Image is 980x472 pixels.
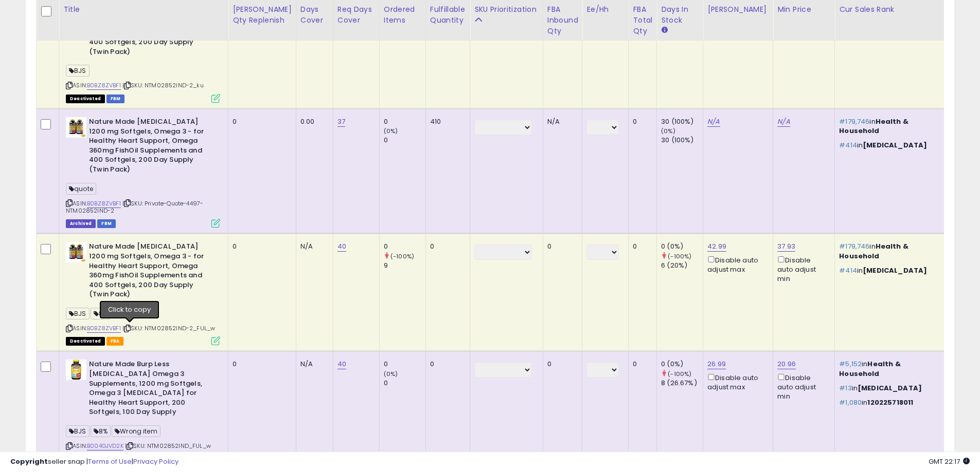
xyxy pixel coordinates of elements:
span: [MEDICAL_DATA] [863,140,927,150]
small: (-100%) [668,370,691,378]
a: 42.99 [707,241,726,252]
span: quote [66,183,96,195]
div: FBA Total Qty [633,4,652,36]
span: #179,746 [839,241,869,251]
span: FBM [97,219,116,228]
span: Wrong item [112,425,161,437]
div: 0 [384,242,425,251]
img: 513uI5oGEHL._SL40_.jpg [66,117,86,138]
div: 0.00 [300,117,325,126]
small: (0%) [384,370,398,378]
a: 37.93 [777,241,795,252]
div: 410 [430,117,462,126]
b: Nature Made [MEDICAL_DATA] 1200 mg Softgels, Omega 3 - for Healthy Heart Support, Omega 360mg Fis... [89,117,214,177]
div: 0 [547,242,575,251]
div: ASIN: [66,242,220,344]
p: in [839,384,940,393]
div: 0 [384,360,425,369]
span: | SKU: Private-Quote-4497-NTM02852IND-2 [66,199,203,215]
div: ASIN: [66,117,220,226]
div: 30 (100%) [661,136,703,145]
span: Health & Household [839,241,908,260]
div: Ordered Items [384,4,421,26]
p: in [839,360,940,378]
div: Days Cover [300,4,329,26]
p: in [839,242,940,260]
div: N/A [300,360,325,369]
div: 9 [384,261,425,270]
a: N/A [707,117,720,127]
small: (-100%) [390,252,414,260]
div: Disable auto adjust min [777,372,827,402]
div: Min Price [777,4,830,15]
div: 0 (0%) [661,242,703,251]
div: 6 (20%) [661,261,703,270]
span: 120225718011 [867,398,913,407]
a: N/A [777,117,790,127]
a: B0BZ8ZVBF1 [87,324,121,333]
div: 0 [233,360,288,369]
img: 513uI5oGEHL._SL40_.jpg [66,242,86,262]
span: [MEDICAL_DATA] [858,383,922,393]
p: in [839,141,940,150]
div: 0 [633,117,649,126]
span: BJS [66,308,90,319]
p: in [839,398,940,407]
img: 41+jtj5gSJL._SL40_.jpg [66,360,86,380]
span: #414 [839,140,857,150]
div: 0 [384,117,425,126]
a: Terms of Use [88,457,132,466]
span: All listings that are unavailable for purchase on Amazon for any reason other than out-of-stock [66,95,105,103]
div: N/A [547,117,575,126]
small: (0%) [384,127,398,135]
span: #414 [839,266,857,275]
span: 8% [91,425,111,437]
div: 0 [384,379,425,388]
span: All listings that are unavailable for purchase on Amazon for any reason other than out-of-stock [66,337,105,346]
span: Health & Household [839,359,900,378]
b: Nature Made [MEDICAL_DATA] 1200 mg Softgels, Omega 3 - for Healthy Heart Support, Omega 360mg Fis... [89,242,214,301]
div: Cur Sales Rank [839,4,943,15]
span: | SKU: NTM02852IND-2_FUL_w [122,324,215,332]
a: 40 [337,241,346,252]
small: (-100%) [668,252,691,260]
div: 30 (100%) [661,117,703,126]
div: [PERSON_NAME] [707,4,769,15]
div: 0 [233,117,288,126]
span: [MEDICAL_DATA] [863,266,927,275]
div: [PERSON_NAME] Qty Replenish [233,4,292,26]
span: BJS [66,425,90,437]
div: Disable auto adjust min [777,254,827,284]
b: Nature Made Burp Less [MEDICAL_DATA] Omega 3 Supplements, 1200 mg Softgels, Omega 3 [MEDICAL_DATA... [89,360,214,419]
div: N/A [300,242,325,251]
span: Health & Household [839,117,908,136]
span: 8% [91,308,111,319]
div: Req Days Cover [337,4,375,26]
a: 20.96 [777,359,796,369]
div: Ee/hh [586,4,624,15]
span: #179,746 [839,117,869,126]
a: 37 [337,117,345,127]
div: seller snap | | [10,457,179,467]
div: FBA inbound Qty [547,4,578,36]
a: 40 [337,359,346,369]
a: Privacy Policy [133,457,179,466]
small: (0%) [661,127,675,135]
div: 0 [547,360,575,369]
p: in [839,117,940,136]
div: 8 (26.67%) [661,379,703,388]
span: FBA [106,337,124,346]
span: | SKU: NTM02852IND-2_ku [122,81,204,89]
span: #5,152 [839,359,862,369]
div: Disable auto adjust max [707,372,765,392]
span: 2025-09-8 22:17 GMT [929,457,970,466]
span: BJS [66,65,90,77]
a: 26.99 [707,359,726,369]
div: Disable auto adjust max [707,254,765,274]
strong: Copyright [10,457,48,466]
span: Listings that have been deleted from Seller Central [66,219,96,228]
div: 0 [384,136,425,145]
span: #1,080 [839,398,862,407]
div: 0 [633,360,649,369]
div: 0 (0%) [661,360,703,369]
